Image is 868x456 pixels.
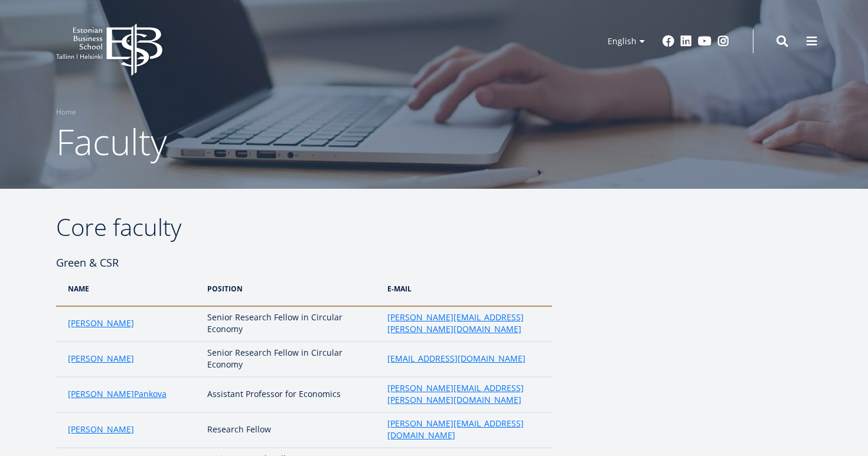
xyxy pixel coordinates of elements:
td: Senior Research Fellow in Circular Economy [201,306,381,342]
td: Senior Research Fellow in Circular Economy [201,342,381,377]
a: Youtube [698,35,712,47]
h4: Green & CSR [56,254,552,271]
th: e-mail [381,271,552,306]
th: position [201,271,381,306]
span: Faculty [56,117,167,166]
a: [PERSON_NAME][EMAIL_ADDRESS][PERSON_NAME][DOMAIN_NAME] [387,382,540,406]
td: Research Fellow [201,412,381,448]
a: Instagram [717,35,729,47]
h2: Core faculty [56,212,552,242]
a: [PERSON_NAME][EMAIL_ADDRESS][PERSON_NAME][DOMAIN_NAME] [387,311,540,335]
a: [PERSON_NAME] [68,424,134,435]
a: [PERSON_NAME] [68,388,134,400]
a: Facebook [663,35,674,47]
a: [EMAIL_ADDRESS][DOMAIN_NAME] [387,353,526,365]
a: [PERSON_NAME][EMAIL_ADDRESS][DOMAIN_NAME] [387,418,540,441]
th: Name [56,271,201,306]
a: [PERSON_NAME] [68,353,134,365]
a: Pankova [134,388,167,400]
td: Assistant Professor for Economics [201,377,381,412]
a: [PERSON_NAME] [68,317,134,329]
a: Linkedin [680,35,692,47]
a: Home [56,106,76,118]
